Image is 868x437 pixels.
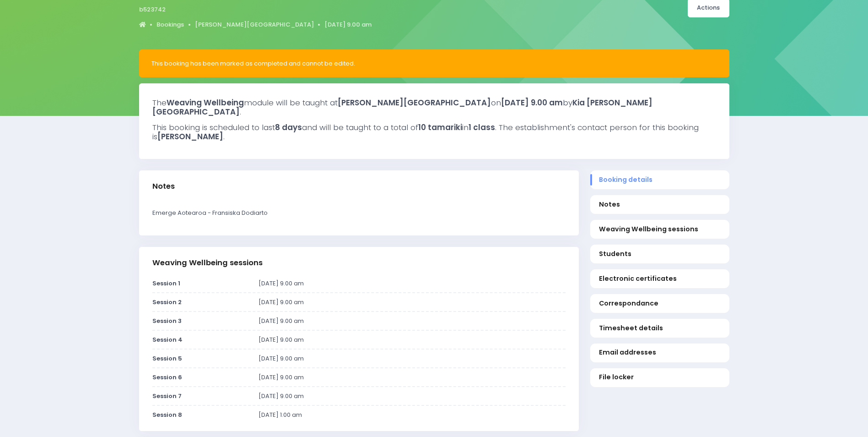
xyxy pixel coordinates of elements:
span: Electronic certificates [599,274,720,284]
strong: Session 3 [152,317,182,325]
span: b523742 [139,5,166,14]
strong: [DATE] 9.00 am [501,97,563,108]
strong: Session 7 [152,392,182,400]
strong: Session 8 [152,410,182,419]
strong: Session 5 [152,354,182,363]
a: Booking details [590,170,729,189]
h3: Weaving Wellbeing sessions [152,258,263,268]
a: [DATE] 9.00 am [324,20,372,29]
div: [DATE] 9.00 am [253,354,571,363]
a: Bookings [156,20,184,29]
strong: Session 6 [152,373,182,382]
a: [PERSON_NAME][GEOGRAPHIC_DATA] [195,20,314,29]
a: Correspondance [590,294,729,313]
a: Students [590,245,729,263]
a: Timesheet details [590,319,729,338]
h3: Notes [152,182,175,191]
div: [DATE] 9.00 am [253,279,571,288]
span: Correspondance [599,299,720,308]
a: Weaving Wellbeing sessions [590,220,729,239]
strong: 10 tamariki [418,122,462,133]
div: [DATE] 1.00 am [253,410,571,420]
p: Emerge Aotearoa - Fransiska Dodiarto [152,208,566,218]
span: Students [599,249,720,259]
a: Notes [590,195,729,214]
div: [DATE] 9.00 am [253,298,571,307]
strong: Session 4 [152,335,183,344]
h3: This booking is scheduled to last and will be taught to a total of in . The establishment's conta... [152,123,716,142]
span: File locker [599,372,720,382]
span: Timesheet details [599,323,720,333]
a: File locker [590,368,729,387]
strong: 1 class [469,122,495,133]
strong: [PERSON_NAME][GEOGRAPHIC_DATA] [338,97,491,108]
div: This booking has been marked as completed and cannot be edited. [151,59,717,68]
span: Notes [599,200,720,209]
a: Email addresses [590,344,729,362]
span: Booking details [599,175,720,185]
strong: Weaving Wellbeing [167,97,244,108]
strong: [PERSON_NAME] [157,131,223,142]
h3: The module will be taught at on by . [152,98,716,117]
div: [DATE] 9.00 am [253,335,571,344]
div: [DATE] 9.00 am [253,317,571,326]
a: Electronic certificates [590,269,729,288]
strong: Kia [PERSON_NAME][GEOGRAPHIC_DATA] [152,97,652,117]
span: Weaving Wellbeing sessions [599,224,720,234]
strong: Session 2 [152,298,182,306]
div: [DATE] 9.00 am [253,373,571,382]
strong: Session 1 [152,279,180,288]
span: Email addresses [599,348,720,357]
strong: 8 days [275,122,302,133]
div: [DATE] 9.00 am [253,392,571,401]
